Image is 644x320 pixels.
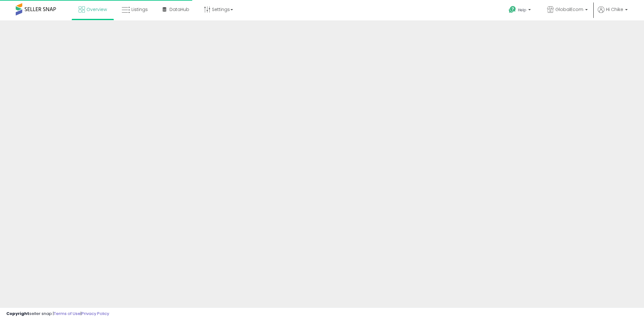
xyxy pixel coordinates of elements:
[504,1,537,20] a: Help
[169,6,189,13] span: DataHub
[518,7,526,13] span: Help
[555,6,583,13] span: GlobalEcom
[86,6,107,13] span: Overview
[508,6,516,14] i: Get Help
[131,6,148,13] span: Listings
[598,6,628,20] a: Hi Chike
[606,6,623,13] span: Hi Chike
